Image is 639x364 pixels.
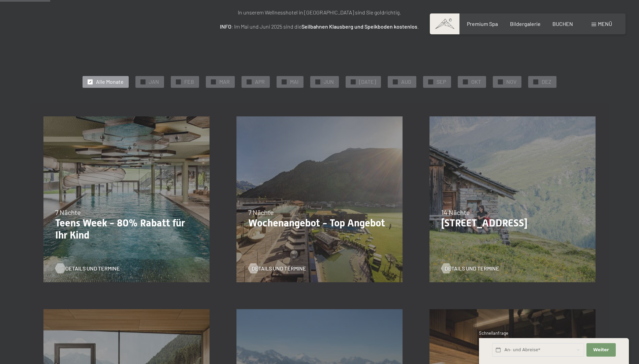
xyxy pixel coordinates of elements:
span: Schnellanfrage [479,330,508,336]
a: BUCHEN [552,21,573,27]
p: In unserem Wellnesshotel in [GEOGRAPHIC_DATA] sind Sie goldrichtig. [151,8,488,17]
a: Bildergalerie [510,21,541,27]
span: AUG [401,78,411,85]
span: ✓ [394,79,397,84]
span: 7 Nächte [55,208,81,216]
strong: INFO [220,23,231,30]
span: NOV [506,78,516,85]
span: Details und Termine [445,265,499,272]
span: Details und Termine [252,265,306,272]
span: ✓ [142,79,145,84]
span: ✓ [352,79,355,84]
span: 14 Nächte [441,208,470,216]
span: ✓ [499,79,502,84]
span: JAN [149,78,159,85]
a: Details und Termine [248,265,306,272]
p: Wochenangebot - Top Angebot [248,217,391,229]
span: JUN [324,78,334,85]
span: [DATE] [359,78,376,85]
span: ✓ [89,79,92,84]
span: ✓ [177,79,180,84]
span: ✓ [535,79,537,84]
p: [STREET_ADDRESS] [441,217,584,229]
span: ✓ [248,79,251,84]
span: FEB [184,78,194,85]
strong: Seilbahnen Klausberg und Speikboden kostenlos [301,23,417,30]
span: Alle Monate [96,78,124,85]
span: ✓ [283,79,286,84]
span: Details und Termine [65,265,120,272]
a: Premium Spa [467,21,498,27]
span: MAI [290,78,298,85]
span: 7 Nächte [248,208,274,216]
span: SEP [437,78,446,85]
p: Teens Week - 80% Rabatt für Ihr Kind [55,217,198,241]
span: ✓ [429,79,432,84]
span: Weiter [593,347,609,353]
button: Weiter [586,343,615,357]
a: Details und Termine [55,265,113,272]
span: DEZ [542,78,551,85]
a: Details und Termine [441,265,499,272]
span: Menü [598,21,612,27]
span: APR [255,78,265,85]
span: OKT [471,78,481,85]
span: ✓ [212,79,215,84]
span: ✓ [317,79,319,84]
span: ✓ [464,79,467,84]
p: : Im Mai und Juni 2025 sind die . [151,22,488,31]
span: MAR [219,78,230,85]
